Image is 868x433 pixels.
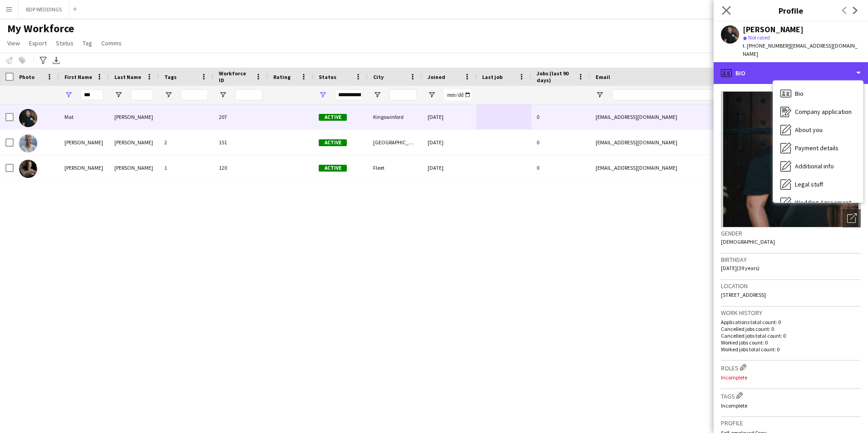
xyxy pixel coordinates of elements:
[213,155,268,180] div: 120
[25,37,50,49] a: Export
[19,74,35,80] span: Photo
[773,121,863,139] div: About you
[7,22,74,35] span: My Workforce
[235,89,262,100] input: Workforce ID Filter Input
[596,91,604,99] button: Open Filter Menu
[83,39,92,47] span: Tag
[56,39,74,47] span: Status
[368,155,422,180] div: Fleet
[164,74,177,80] span: Tags
[19,0,69,18] button: BDP WEDDINGS
[368,104,422,129] div: Kingswinford
[19,109,37,127] img: Mat James
[795,180,823,188] span: Legal stuff
[273,74,291,80] span: Rating
[843,209,861,227] div: Open photos pop-in
[721,282,861,290] h3: Location
[319,91,327,99] button: Open Filter Menu
[590,104,772,129] div: [EMAIL_ADDRESS][DOMAIN_NAME]
[164,91,173,99] button: Open Filter Menu
[64,91,73,99] button: Open Filter Menu
[213,104,268,129] div: 207
[181,89,208,100] input: Tags Filter Input
[531,130,590,155] div: 0
[721,229,861,237] h3: Gender
[721,332,861,339] p: Cancelled jobs total count: 0
[219,70,252,84] span: Workforce ID
[319,114,347,121] span: Active
[721,319,861,325] p: Applications total count: 0
[795,108,852,116] span: Company application
[29,39,47,47] span: Export
[795,144,838,152] span: Payment details
[590,155,772,180] div: [EMAIL_ADDRESS][DOMAIN_NAME]
[773,175,863,193] div: Legal stuff
[743,42,790,49] span: t. [PHONE_NUMBER]
[390,89,417,100] input: City Filter Input
[159,155,213,180] div: 1
[721,374,861,381] p: Incomplete
[79,37,96,49] a: Tag
[721,265,759,271] span: [DATE] (39 years)
[114,91,123,99] button: Open Filter Menu
[428,91,436,99] button: Open Filter Menu
[373,91,381,99] button: Open Filter Menu
[109,155,159,180] div: [PERSON_NAME]
[422,104,477,129] div: [DATE]
[743,25,804,34] div: [PERSON_NAME]
[482,74,503,80] span: Last job
[81,89,104,100] input: First Name Filter Input
[590,130,772,155] div: [EMAIL_ADDRESS][DOMAIN_NAME]
[51,55,62,66] app-action-btn: Export XLSX
[773,139,863,157] div: Payment details
[773,157,863,175] div: Additional info
[64,74,92,80] span: First Name
[773,193,863,212] div: Wedding Agreement
[748,34,770,41] span: Not rated
[795,89,804,98] span: Bio
[743,42,858,57] span: | [EMAIL_ADDRESS][DOMAIN_NAME]
[721,256,861,264] h3: Birthday
[59,104,109,129] div: Mat
[721,419,861,427] h3: Profile
[721,363,861,372] h3: Roles
[131,89,153,100] input: Last Name Filter Input
[714,5,868,16] h3: Profile
[428,74,445,80] span: Joined
[98,37,125,49] a: Comms
[109,104,159,129] div: [PERSON_NAME]
[422,130,477,155] div: [DATE]
[4,37,24,49] a: View
[59,130,109,155] div: [PERSON_NAME]
[59,155,109,180] div: [PERSON_NAME]
[795,162,834,170] span: Additional info
[721,402,861,409] p: Incomplete
[612,89,766,100] input: Email Filter Input
[531,104,590,129] div: 0
[319,74,336,80] span: Status
[721,291,766,298] span: [STREET_ADDRESS]
[721,325,861,332] p: Cancelled jobs count: 0
[159,130,213,155] div: 2
[531,155,590,180] div: 0
[19,134,37,153] img: Matt Hawkins
[795,126,823,134] span: About you
[721,91,861,227] img: Crew avatar or photo
[114,74,141,80] span: Last Name
[721,346,861,353] p: Worked jobs total count: 0
[596,74,610,80] span: Email
[213,130,268,155] div: 151
[795,198,851,207] span: Wedding Agreement
[537,70,574,84] span: Jobs (last 90 days)
[7,39,20,47] span: View
[19,160,37,178] img: Matthew Rowland
[714,62,868,84] div: Bio
[109,130,159,155] div: [PERSON_NAME]
[721,309,861,317] h3: Work history
[422,155,477,180] div: [DATE]
[368,130,422,155] div: [GEOGRAPHIC_DATA]
[319,139,347,146] span: Active
[319,165,347,172] span: Active
[373,74,384,80] span: City
[101,39,122,47] span: Comms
